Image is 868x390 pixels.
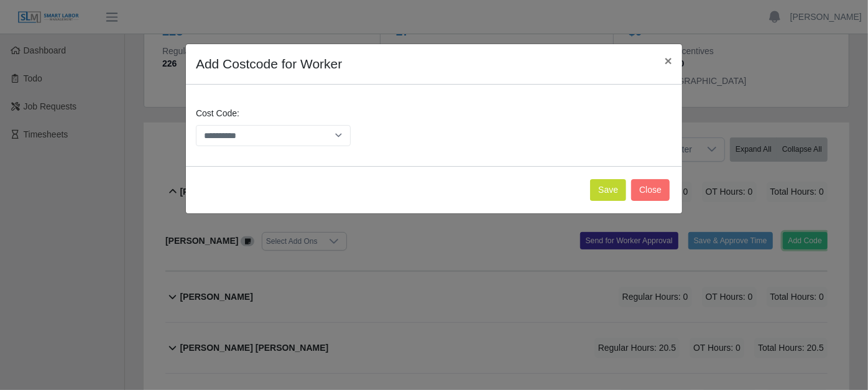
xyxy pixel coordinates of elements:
button: Save [590,179,626,201]
button: Close [655,44,682,77]
span: × [665,53,672,68]
h4: Add Costcode for Worker [196,54,342,74]
button: Close [631,179,670,201]
label: Cost Code: [196,107,239,120]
